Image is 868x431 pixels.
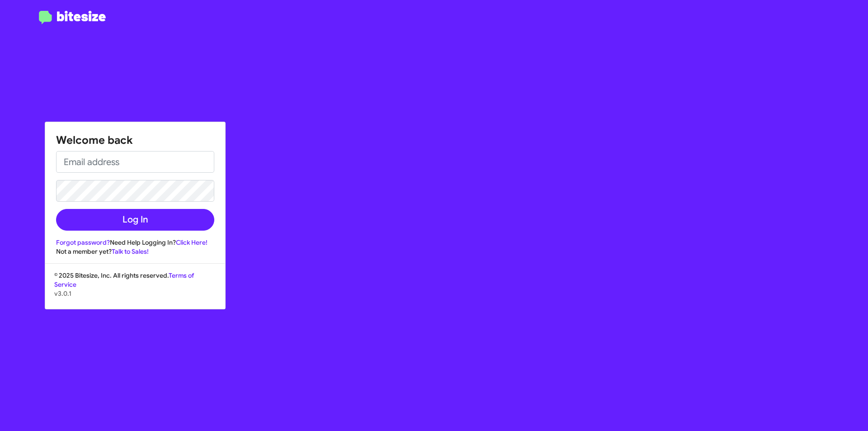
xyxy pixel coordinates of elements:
div: Need Help Logging In? [56,238,214,247]
h1: Welcome back [56,133,214,147]
button: Log In [56,209,214,231]
a: Talk to Sales! [112,247,149,256]
a: Click Here! [176,238,208,246]
p: v3.0.1 [54,289,216,298]
div: Not a member yet? [56,247,214,256]
a: Forgot password? [56,238,110,246]
div: © 2025 Bitesize, Inc. All rights reserved. [45,271,225,309]
input: Email address [56,151,214,173]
